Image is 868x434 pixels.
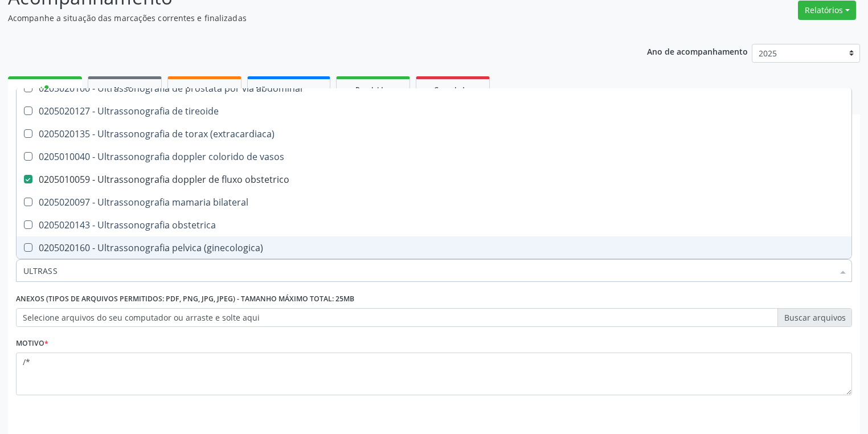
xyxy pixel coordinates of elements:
[355,85,391,95] span: Resolvidos
[23,220,845,230] div: 0205020143 - Ultrassonografia obstetrica
[16,335,48,353] label: Motivo
[16,290,354,308] label: Anexos (Tipos de arquivos permitidos: PDF, PNG, JPG, JPEG) - Tamanho máximo total: 25MB
[798,1,856,20] button: Relatórios
[23,259,833,282] input: Buscar por procedimentos
[23,84,845,93] div: 0205020100 - Ultrassonografia de prostata por via abdominal
[23,198,845,207] div: 0205020097 - Ultrassonografia mamaria bilateral
[186,85,223,95] span: Agendados
[23,152,845,161] div: 0205010040 - Ultrassonografia doppler colorido de vasos
[256,85,322,95] span: Não compareceram
[23,243,845,252] div: 0205020160 - Ultrassonografia pelvica (ginecologica)
[434,85,472,95] span: Cancelados
[23,107,845,116] div: 0205020127 - Ultrassonografia de tireoide
[8,12,604,24] p: Acompanhe a situação das marcações correntes e finalizadas
[647,44,748,58] p: Ano de acompanhamento
[23,175,845,184] div: 0205010059 - Ultrassonografia doppler de fluxo obstetrico
[39,83,51,96] div: person_add
[23,129,845,138] div: 0205020135 - Ultrassonografia de torax (extracardiaca)
[114,85,136,95] span: Na fila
